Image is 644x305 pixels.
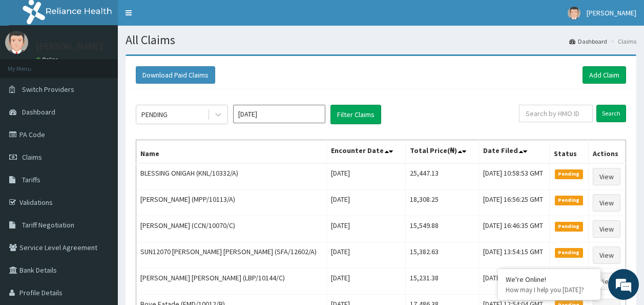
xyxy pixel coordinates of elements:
[5,31,28,54] img: User Image
[326,163,405,190] td: [DATE]
[36,42,103,51] p: [PERSON_NAME]
[406,190,479,216] td: 18,308.25
[479,163,550,190] td: [DATE] 10:58:53 GMT
[136,242,327,269] td: SUN12070 [PERSON_NAME] [PERSON_NAME] (SFA/12602/A)
[326,216,405,242] td: [DATE]
[136,66,215,84] button: Download Paid Claims
[326,269,405,295] td: [DATE]
[126,33,636,47] h1: All Claims
[406,140,479,164] th: Total Price(₦)
[583,66,626,84] a: Add Claim
[406,216,479,242] td: 15,549.88
[569,37,607,46] a: Dashboard
[22,175,40,184] span: Tariffs
[406,269,479,295] td: 15,231.38
[479,269,550,295] td: [DATE] 13:11:53 GMT
[22,107,55,117] span: Dashboard
[555,196,583,205] span: Pending
[588,140,626,164] th: Actions
[479,190,550,216] td: [DATE] 16:56:25 GMT
[136,140,327,164] th: Name
[22,153,42,162] span: Claims
[326,242,405,269] td: [DATE]
[22,85,74,94] span: Switch Providers
[608,37,636,46] li: Claims
[330,105,381,124] button: Filter Claims
[406,242,479,269] td: 15,382.63
[326,140,405,164] th: Encounter Date
[136,269,327,295] td: [PERSON_NAME] [PERSON_NAME] (LBP/10144/C)
[36,56,60,63] a: Online
[22,220,74,230] span: Tariff Negotiation
[479,140,550,164] th: Date Filed
[593,246,620,264] a: View
[136,163,327,190] td: BLESSING ONIGAH (KNL/10332/A)
[593,273,620,290] a: View
[593,220,620,238] a: View
[587,8,636,17] span: [PERSON_NAME]
[136,216,327,242] td: [PERSON_NAME] (CCN/10070/C)
[326,190,405,216] td: [DATE]
[593,194,620,212] a: View
[550,140,589,164] th: Status
[506,275,593,284] div: We're Online!
[519,105,593,122] input: Search by HMO ID
[555,248,583,257] span: Pending
[555,222,583,231] span: Pending
[506,285,593,294] p: How may I help you today?
[136,190,327,216] td: [PERSON_NAME] (MPP/10113/A)
[141,109,168,120] div: PENDING
[555,169,583,179] span: Pending
[568,7,580,20] img: User Image
[593,168,620,185] a: View
[479,242,550,269] td: [DATE] 13:54:15 GMT
[406,163,479,190] td: 25,447.13
[233,105,325,123] input: Select Month and Year
[596,105,626,122] input: Search
[479,216,550,242] td: [DATE] 16:46:35 GMT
